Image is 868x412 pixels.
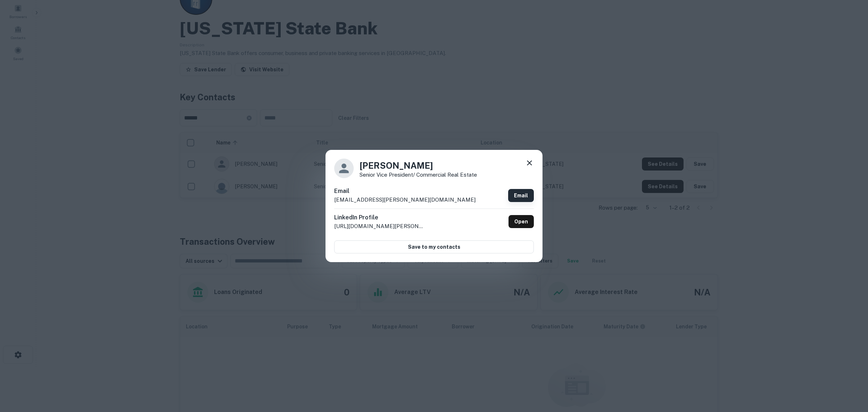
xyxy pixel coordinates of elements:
button: Save to my contacts [334,240,534,253]
h6: Email [334,187,476,196]
p: [EMAIL_ADDRESS][PERSON_NAME][DOMAIN_NAME] [334,196,476,204]
a: Open [509,215,534,228]
p: Senior Vice President/ Commercial Real Estate [359,172,477,177]
iframe: Chat Widget [832,354,868,389]
p: [URL][DOMAIN_NAME][PERSON_NAME] [334,222,425,231]
h4: [PERSON_NAME] [359,159,477,172]
h6: LinkedIn Profile [334,213,425,222]
a: Email [508,189,534,202]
